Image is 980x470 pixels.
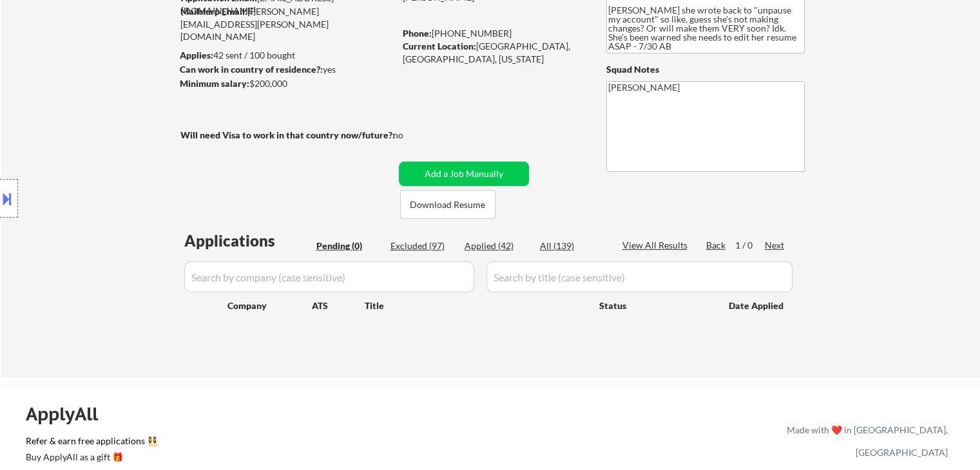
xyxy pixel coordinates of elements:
[729,299,785,312] div: Date Applied
[782,418,948,464] div: Made with ❤️ in [GEOGRAPHIC_DATA], [GEOGRAPHIC_DATA]
[403,28,432,39] strong: Phone:
[180,77,394,90] div: $200,000
[180,63,390,76] div: yes
[706,239,727,252] div: Back
[26,437,517,450] a: Refer & earn free applications 👯‍♀️
[735,239,765,252] div: 1 / 0
[184,233,312,249] div: Applications
[312,299,365,312] div: ATS
[26,453,155,462] div: Buy ApplyAll as a gift 🎁
[540,240,604,252] div: All (139)
[403,41,476,52] strong: Current Location:
[184,261,474,292] input: Search by company (case sensitive)
[403,40,585,65] div: [GEOGRAPHIC_DATA], [GEOGRAPHIC_DATA], [US_STATE]
[180,64,323,75] strong: Can work in country of residence?:
[599,294,710,317] div: Status
[180,5,394,43] div: [PERSON_NAME][EMAIL_ADDRESS][PERSON_NAME][DOMAIN_NAME]
[227,299,312,312] div: Company
[365,299,587,312] div: Title
[180,6,247,17] strong: Mailslurp Email:
[393,129,430,142] div: no
[622,239,691,252] div: View All Results
[399,162,529,186] button: Add a Job Manually
[486,261,793,292] input: Search by title (case sensitive)
[26,450,155,466] a: Buy ApplyAll as a gift 🎁
[765,239,785,252] div: Next
[465,240,529,252] div: Applied (42)
[390,240,455,252] div: Excluded (97)
[180,50,213,61] strong: Applies:
[180,129,395,140] strong: Will need Visa to work in that country now/future?:
[180,78,249,89] strong: Minimum salary:
[400,190,495,219] button: Download Resume
[26,403,113,425] div: ApplyAll
[316,240,381,252] div: Pending (0)
[180,49,394,62] div: 42 sent / 100 bought
[606,63,805,76] div: Squad Notes
[403,27,585,40] div: [PHONE_NUMBER]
